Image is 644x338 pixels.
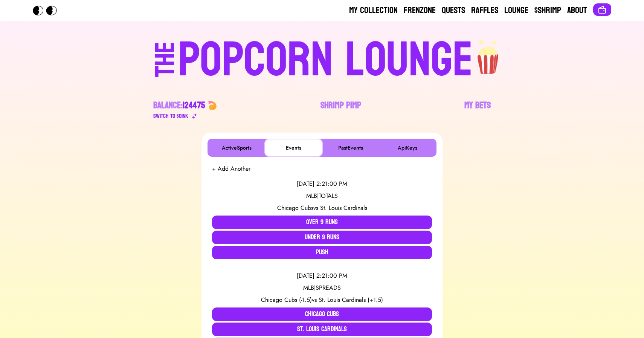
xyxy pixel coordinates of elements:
[442,5,465,17] a: Quests
[567,5,587,17] a: About
[504,5,528,17] a: Lounge
[320,99,361,121] a: Shrimp Pimp
[212,231,432,244] button: Under 9 Runs
[212,271,432,280] div: [DATE] 2:21:00 PM
[598,5,607,14] img: Connect wallet
[212,179,432,188] div: [DATE] 2:21:00 PM
[152,42,179,92] div: THE
[473,33,504,75] img: popcorn
[208,101,217,110] img: 🍤
[212,295,432,304] div: vs
[212,191,432,200] div: MLB | TOTALS
[178,36,473,84] div: POPCORN LOUNGE
[212,246,432,259] button: Push
[534,5,561,17] a: $Shrimp
[212,216,432,229] button: Over 9 Runs
[183,97,205,113] span: 124475
[212,164,250,173] button: + Add Another
[471,5,498,17] a: Raffles
[320,203,367,212] span: St. Louis Cardinals
[212,307,432,321] button: Chicago Cubs
[212,203,432,213] div: vs
[319,295,383,304] span: St. Louis Cardinals (+1.5)
[464,99,491,121] a: My Bets
[349,5,398,17] a: My Collection
[90,33,554,84] a: THEPOPCORN LOUNGEpopcorn
[33,6,63,15] img: Popcorn
[212,283,432,292] div: MLB | SPREADS
[266,140,321,155] button: Events
[153,112,188,121] div: Switch to $ OINK
[404,5,436,17] a: Frenzone
[153,99,205,112] div: Balance:
[380,140,435,155] button: ApiKeys
[277,203,313,212] span: Chicago Cubs
[209,140,264,155] button: ActiveSports
[323,140,378,155] button: PastEvents
[212,323,432,336] button: St. Louis Cardinals
[261,295,312,304] span: Chicago Cubs (-1.5)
